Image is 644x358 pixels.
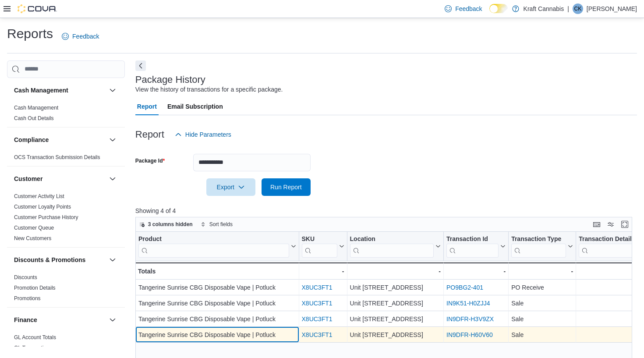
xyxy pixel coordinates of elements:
button: Cash Management [14,86,106,95]
input: Dark Mode [489,4,508,13]
div: - [350,266,440,276]
h3: Report [135,129,164,140]
button: Location [350,235,440,257]
div: - [446,266,506,276]
a: OCS Transaction Submission Details [14,154,100,160]
p: [PERSON_NAME] [587,4,637,14]
a: Promotion Details [14,285,56,291]
button: Finance [14,315,106,324]
button: Display options [605,219,616,230]
span: Export [212,178,250,196]
div: Sale [511,298,573,308]
a: GL Account Totals [14,334,56,340]
h3: Compliance [14,135,49,144]
button: Product [138,235,296,257]
button: Compliance [14,135,106,144]
div: Cash Management [7,103,125,127]
div: Transaction Details [579,235,640,243]
a: Customer Loyalty Points [14,204,71,210]
h3: Cash Management [14,86,68,95]
div: Transaction Type [511,235,566,243]
span: CK [574,4,582,14]
span: Email Subscription [167,98,223,115]
div: Sale [511,330,573,340]
button: Discounts & Promotions [14,255,106,264]
div: Product [138,235,289,243]
div: Unit [STREET_ADDRESS] [350,330,440,340]
a: X8UC3FT1 [301,284,332,291]
div: View the history of transactions for a specific package. [135,85,283,94]
div: Sale [511,314,573,324]
a: Cash Management [14,105,58,111]
a: IN9DFR-H3V9ZX [446,315,494,323]
div: Location [350,235,433,243]
div: Tangerine Sunrise CBG Disposable Vape | Potluck [138,330,296,340]
a: X8UC3FT1 [301,300,332,307]
div: Tangerine Sunrise CBG Disposable Vape | Potluck [138,314,296,324]
a: Customer Activity List [14,193,64,199]
h1: Reports [7,25,53,43]
div: PO Receive [511,282,573,293]
div: Product [138,235,289,257]
a: IN9DFR-H60V60 [446,331,493,338]
button: Export [206,178,255,196]
div: Transaction Type [511,235,566,257]
button: Sort fields [197,219,236,230]
button: Discounts & Promotions [107,255,118,265]
div: Unit [STREET_ADDRESS] [350,298,440,308]
div: Transaction Details [579,235,640,257]
a: Discounts [14,274,37,280]
button: Transaction Type [511,235,573,257]
div: Transaction Id URL [446,235,499,257]
div: Location [350,235,433,257]
h3: Package History [135,74,205,85]
button: Cash Management [107,85,118,96]
div: SKU [301,235,337,243]
a: Feedback [58,28,103,45]
button: Finance [107,315,118,325]
a: IN9K51-H0ZJJ4 [446,300,490,307]
a: New Customers [14,235,51,241]
div: Compliance [7,152,125,166]
img: Cova [18,4,57,13]
a: Cash Out Details [14,115,54,121]
span: Feedback [72,32,99,41]
span: Sort fields [209,221,233,228]
button: Next [135,60,146,71]
div: Finance [7,332,125,357]
div: SKU URL [301,235,337,257]
h3: Discounts & Promotions [14,255,85,264]
button: Hide Parameters [171,126,235,143]
button: Customer [14,174,106,183]
button: 3 columns hidden [136,219,196,230]
div: Tangerine Sunrise CBG Disposable Vape | Potluck [138,298,296,308]
button: SKU [301,235,344,257]
div: Totals [138,266,296,276]
button: Enter fullscreen [619,219,630,230]
a: X8UC3FT1 [301,331,332,338]
button: Run Report [262,178,311,196]
a: X8UC3FT1 [301,315,332,323]
span: Run Report [270,183,302,191]
h3: Customer [14,174,42,183]
a: Customer Queue [14,225,54,231]
p: Showing 4 of 4 [135,206,637,215]
div: Unit [STREET_ADDRESS] [350,314,440,324]
div: - [511,266,573,276]
label: Package Id [135,157,165,164]
button: Customer [107,174,118,184]
div: Tangerine Sunrise CBG Disposable Vape | Potluck [138,282,296,293]
a: PO9BG2-401 [446,284,483,291]
div: Discounts & Promotions [7,272,125,307]
button: Compliance [107,135,118,145]
p: | [567,4,569,14]
span: Feedback [455,4,482,13]
div: - [301,266,344,276]
span: Report [137,98,157,115]
a: GL Transactions [14,345,52,351]
button: Keyboard shortcuts [591,219,602,230]
div: Carol Kraft [573,4,583,14]
div: Transaction Id [446,235,499,243]
span: 3 columns hidden [148,221,193,228]
div: Customer [7,191,125,247]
